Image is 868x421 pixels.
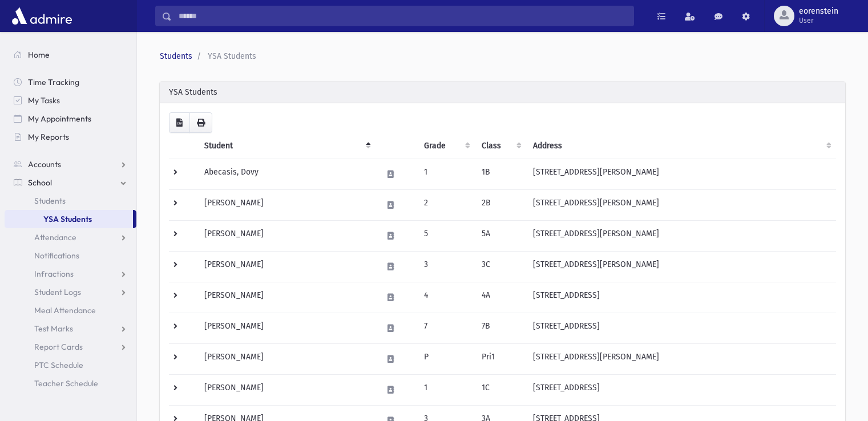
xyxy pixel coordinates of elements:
td: 5 [417,221,475,252]
td: [PERSON_NAME] [197,252,376,282]
a: Infractions [5,265,136,283]
a: My Reports [5,128,136,146]
a: Students [5,192,136,210]
td: [STREET_ADDRESS][PERSON_NAME] [526,159,836,190]
td: [STREET_ADDRESS][PERSON_NAME] [526,190,836,221]
a: My Tasks [5,91,136,110]
td: 7B [475,313,526,344]
span: YSA Students [208,51,256,61]
td: 7 [417,313,475,344]
span: Attendance [34,232,76,242]
span: PTC Schedule [34,360,83,370]
th: Student: activate to sort column descending [197,133,376,159]
span: Infractions [34,269,74,279]
a: YSA Students [5,210,133,228]
span: Test Marks [34,323,73,334]
td: [PERSON_NAME] [197,221,376,252]
td: [STREET_ADDRESS] [526,375,836,406]
img: AdmirePro [9,5,75,27]
a: Report Cards [5,338,136,356]
td: 1 [417,159,475,190]
a: Home [5,46,136,64]
th: Grade: activate to sort column ascending [417,133,475,159]
td: [PERSON_NAME] [197,313,376,344]
span: Time Tracking [28,77,79,87]
button: CSV [169,112,190,133]
td: [STREET_ADDRESS] [526,282,836,313]
td: 4A [475,282,526,313]
td: 2B [475,190,526,221]
td: [PERSON_NAME] [197,344,376,375]
td: P [417,344,475,375]
td: 1 [417,375,475,406]
td: 5A [475,221,526,252]
a: Students [160,51,192,61]
th: Address: activate to sort column ascending [526,133,836,159]
td: Pri1 [475,344,526,375]
span: eorenstein [799,7,838,16]
td: 2 [417,190,475,221]
td: [PERSON_NAME] [197,282,376,313]
td: 3C [475,252,526,282]
span: Accounts [28,159,61,169]
nav: breadcrumb [160,50,841,62]
span: Teacher Schedule [34,378,98,388]
span: User [799,16,838,25]
span: My Reports [28,132,69,142]
span: School [28,177,52,188]
a: Meal Attendance [5,301,136,319]
span: Report Cards [34,342,83,352]
td: 4 [417,282,475,313]
a: Teacher Schedule [5,374,136,392]
div: YSA Students [160,82,845,103]
span: Meal Attendance [34,305,96,315]
span: Home [28,50,50,60]
a: School [5,173,136,192]
td: [STREET_ADDRESS][PERSON_NAME] [526,344,836,375]
td: 1C [475,375,526,406]
span: My Appointments [28,114,91,124]
td: [STREET_ADDRESS][PERSON_NAME] [526,252,836,282]
td: [PERSON_NAME] [197,375,376,406]
span: Notifications [34,250,79,261]
a: Accounts [5,155,136,173]
td: 1B [475,159,526,190]
td: [STREET_ADDRESS][PERSON_NAME] [526,221,836,252]
a: Notifications [5,246,136,265]
span: Student Logs [34,287,81,297]
button: Print [189,112,212,133]
span: My Tasks [28,95,60,106]
td: [PERSON_NAME] [197,190,376,221]
span: Students [34,196,66,206]
a: My Appointments [5,110,136,128]
a: Attendance [5,228,136,246]
th: Class: activate to sort column ascending [475,133,526,159]
a: Test Marks [5,319,136,338]
a: PTC Schedule [5,356,136,374]
a: Time Tracking [5,73,136,91]
td: 3 [417,252,475,282]
td: [STREET_ADDRESS] [526,313,836,344]
input: Search [172,6,633,26]
td: Abecasis, Dovy [197,159,376,190]
a: Student Logs [5,283,136,301]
